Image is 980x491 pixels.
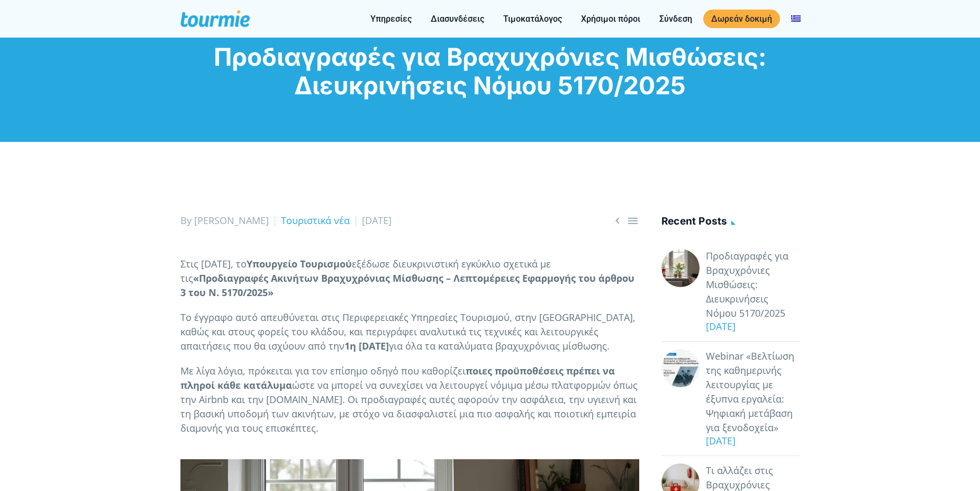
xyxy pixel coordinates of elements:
[573,12,648,25] a: Χρήσιμοι πόροι
[180,214,269,227] span: By [PERSON_NAME]
[423,12,492,25] a: Διασυνδέσεις
[700,434,800,448] div: [DATE]
[703,10,780,28] a: Δωρεάν δοκιμή
[180,364,639,435] p: Με λίγα λόγια, πρόκειται για τον επίσημο οδηγό που καθορίζει ώστε να μπορεί να συνεχίσει να λειτο...
[495,12,570,25] a: Τιμοκατάλογος
[700,319,800,334] div: [DATE]
[180,364,615,391] strong: ποιες προϋποθέσεις πρέπει να πληροί κάθε κατάλυμα
[247,257,352,270] strong: Υπουργείο Τουρισμού
[706,249,800,320] a: Προδιαγραφές για Βραχυχρόνιες Μισθώσεις: Διευκρινήσεις Νόμου 5170/2025
[661,213,800,231] h4: Recent posts
[344,340,389,352] strong: 1η [DATE]
[180,257,639,300] p: Στις [DATE], το εξέδωσε διευκρινιστική εγκύκλιο σχετικά με τις
[362,214,392,227] span: [DATE]
[651,12,700,25] a: Σύνδεση
[180,310,639,353] p: Το έγγραφο αυτό απευθύνεται στις Περιφερειακές Υπηρεσίες Τουρισμού, στην [GEOGRAPHIC_DATA], καθώς...
[627,214,639,227] a: 
[611,214,624,227] a: 
[180,42,800,100] h1: Προδιαγραφές για Βραχυχρόνιες Μισθώσεις: Διευκρινήσεις Νόμου 5170/2025
[180,272,634,299] strong: «Προδιαγραφές Ακινήτων Βραχυχρόνιας Μίσθωσης – Λεπτομέρειες Εφαρμογής του άρθρου 3 του Ν. 5170/2025»
[362,12,420,25] a: Υπηρεσίες
[281,214,350,227] a: Τουριστικά νέα
[611,214,624,227] span: Previous post
[706,349,800,435] a: Webinar «Βελτίωση της καθημερινής λειτουργίας με έξυπνα εργαλεία: Ψηφιακή μετάβαση για ξενοδοχεία»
